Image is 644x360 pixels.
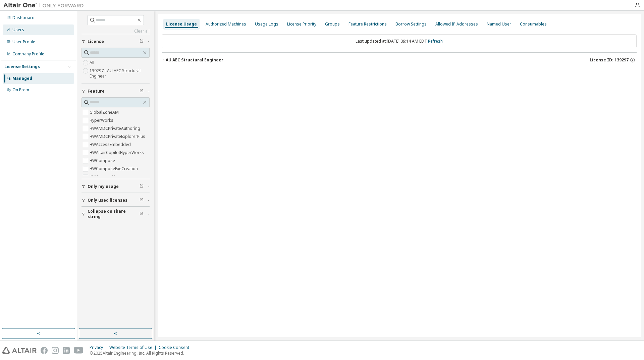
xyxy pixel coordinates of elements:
div: Dashboard [12,15,35,20]
span: Clear filter [140,184,144,189]
span: Collapse on share string [88,209,140,219]
a: Refresh [428,38,443,44]
button: Only used licenses [82,193,150,208]
div: User Profile [12,39,35,45]
label: HWComposeExeCreation [90,165,139,173]
div: License Priority [287,21,316,27]
label: HWAMDCPrivateAuthoring [90,124,142,133]
div: AU AEC Structural Engineer [166,57,223,63]
label: HWAltairCopilotHyperWorks [90,149,145,157]
div: Last updated at: [DATE] 09:14 AM EDT [162,34,637,48]
img: instagram.svg [52,347,59,354]
p: © 2025 Altair Engineering, Inc. All Rights Reserved. [90,350,193,356]
div: License Usage [166,21,197,27]
div: Borrow Settings [395,21,427,27]
div: Managed [12,76,32,81]
div: License Settings [4,64,40,69]
div: Usage Logs [255,21,278,27]
div: On Prem [12,87,29,93]
label: HWAMDCPrivateExplorerPlus [90,133,147,141]
span: License [88,39,104,44]
label: HWAccessEmbedded [90,141,132,149]
div: Named User [487,21,511,27]
button: License [82,34,150,49]
label: GlobalZoneAM [90,108,120,116]
button: Only my usage [82,179,150,194]
label: All [90,59,96,67]
img: linkedin.svg [63,347,70,354]
div: Feature Restrictions [348,21,387,27]
button: Collapse on share string [82,207,150,221]
img: Altair One [3,2,87,9]
img: youtube.svg [74,347,84,354]
span: Clear filter [140,89,144,94]
div: Allowed IP Addresses [435,21,478,27]
a: Clear all [82,29,150,34]
div: Authorized Machines [206,21,246,27]
label: HyperWorks [90,116,115,124]
div: Company Profile [12,51,44,57]
div: Groups [325,21,340,27]
div: Users [12,27,24,33]
span: Clear filter [140,211,144,217]
span: License ID: 139297 [590,57,629,63]
span: Only my usage [88,184,119,189]
button: Feature [82,84,150,99]
label: HWConnectMe [90,173,119,181]
div: Cookie Consent [159,345,193,350]
span: Clear filter [140,198,144,203]
div: Website Terms of Use [109,345,159,350]
img: facebook.svg [41,347,48,354]
div: Consumables [520,21,547,27]
span: Only used licenses [88,198,127,203]
span: Feature [88,89,105,94]
label: 139297 - AU AEC Structural Engineer [90,67,150,80]
label: HWCompose [90,157,116,165]
button: AU AEC Structural EngineerLicense ID: 139297 [162,53,637,67]
img: altair_logo.svg [2,347,37,354]
span: Clear filter [140,39,144,44]
div: Privacy [90,345,109,350]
